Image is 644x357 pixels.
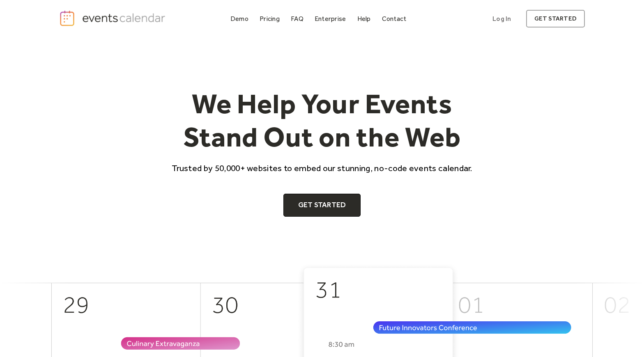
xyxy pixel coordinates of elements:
[287,13,307,24] a: FAQ
[311,13,349,24] a: Enterprise
[526,10,585,27] a: get started
[379,13,410,24] a: Contact
[227,13,252,24] a: Demo
[59,10,168,27] a: home
[164,162,480,174] p: Trusted by 50,000+ websites to embed our stunning, no-code events calendar.
[291,16,304,21] div: FAQ
[354,13,374,24] a: Help
[315,16,346,21] div: Enterprise
[260,16,280,21] div: Pricing
[484,10,519,27] a: Log In
[283,194,361,217] a: Get Started
[164,87,480,154] h1: We Help Your Events Stand Out on the Web
[256,13,283,24] a: Pricing
[357,16,371,21] div: Help
[382,16,407,21] div: Contact
[230,16,248,21] div: Demo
